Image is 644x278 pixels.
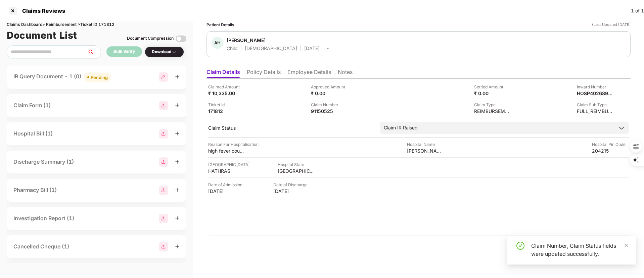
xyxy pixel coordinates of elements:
li: Claim Details [206,69,240,78]
div: Claimed Amount [208,84,245,90]
div: Date of Discharge [273,182,310,188]
span: search [87,49,101,55]
span: close [624,243,629,248]
img: svg+xml;base64,PHN2ZyBpZD0iR3JvdXBfMjg4MTMiIGRhdGEtbmFtZT0iR3JvdXAgMjg4MTMiIHhtbG5zPSJodHRwOi8vd3... [159,186,168,195]
div: 204215 [592,148,629,154]
div: Ticket Id [208,102,245,108]
div: Bulk Verify [113,48,135,55]
img: svg+xml;base64,PHN2ZyBpZD0iR3JvdXBfMjg4MTMiIGRhdGEtbmFtZT0iR3JvdXAgMjg4MTMiIHhtbG5zPSJodHRwOi8vd3... [159,101,168,110]
div: Pharmacy Bill (1) [13,186,57,194]
div: [PERSON_NAME] [227,37,266,43]
div: [GEOGRAPHIC_DATA] [208,161,249,168]
img: svg+xml;base64,PHN2ZyBpZD0iRHJvcGRvd24tMzJ4MzIiIHhtbG5zPSJodHRwOi8vd3d3LnczLm9yZy8yMDAwL3N2ZyIgd2... [172,49,177,55]
div: Claims Reviews [18,7,65,14]
div: Hospital State [278,161,315,168]
div: Settled Amount [474,84,511,90]
span: plus [175,159,180,164]
div: [GEOGRAPHIC_DATA] [278,168,315,174]
div: Hospital Name [407,141,444,148]
div: 91150525 [311,108,348,114]
div: Pending [91,74,108,81]
div: IR Query Document - 1 (0) [13,72,111,82]
img: downArrowIcon [618,125,625,131]
img: svg+xml;base64,PHN2ZyB3aWR0aD0iMjgiIGhlaWdodD0iMjgiIHZpZXdCb3g9IjAgMCAyOCAyOCIgZmlsbD0ibm9uZSIgeG... [159,72,168,82]
div: Download [152,49,177,55]
div: [DATE] [208,188,245,194]
div: Hospital Pin Code [592,141,629,148]
img: svg+xml;base64,PHN2ZyBpZD0iVG9nZ2xlLTMyeDMyIiB4bWxucz0iaHR0cDovL3d3dy53My5vcmcvMjAwMC9zdmciIHdpZH... [176,33,186,44]
div: [DEMOGRAPHIC_DATA] [245,45,297,51]
div: Date of Admission [208,182,245,188]
div: Claim Status [208,125,373,131]
div: HATHRAS [208,168,245,174]
div: [DATE] [273,188,310,194]
div: Child [227,45,238,51]
span: plus [175,216,180,221]
span: plus [175,188,180,192]
div: 171812 [208,108,245,114]
div: Investigation Report (1) [13,214,74,223]
span: plus [175,103,180,108]
div: Hospital Bill (1) [13,129,53,138]
div: HOSP4026890973_08092025180951 [577,90,614,96]
div: ₹ 0.00 [474,90,511,96]
img: svg+xml;base64,PHN2ZyBpZD0iR3JvdXBfMjg4MTMiIGRhdGEtbmFtZT0iR3JvdXAgMjg4MTMiIHhtbG5zPSJodHRwOi8vd3... [159,129,168,138]
div: Approved Amount [311,84,348,90]
div: Cancelled Cheque (1) [13,242,69,251]
span: plus [175,131,180,136]
img: svg+xml;base64,PHN2ZyBpZD0iR3JvdXBfMjg4MTMiIGRhdGEtbmFtZT0iR3JvdXAgMjg4MTMiIHhtbG5zPSJodHRwOi8vd3... [159,214,168,223]
div: *Last Updated [DATE] [591,22,631,28]
img: svg+xml;base64,PHN2ZyBpZD0iR3JvdXBfMjg4MTMiIGRhdGEtbmFtZT0iR3JvdXAgMjg4MTMiIHhtbG5zPSJodHRwOi8vd3... [159,157,168,167]
li: Notes [338,69,353,78]
button: search [87,45,101,59]
div: AH [212,37,223,49]
li: Employee Details [287,69,331,78]
span: check-circle [516,242,524,250]
div: Claim Form (1) [13,101,51,110]
div: Patient Details [206,22,234,28]
span: plus [175,74,180,79]
div: FULL_REIMBURSEMENT [577,108,614,114]
h1: Document List [7,28,77,43]
div: high fever cough and breathlessness [208,148,245,154]
div: ₹ 10,335.00 [208,90,245,96]
img: svg+xml;base64,PHN2ZyBpZD0iR3JvdXBfMjg4MTMiIGRhdGEtbmFtZT0iR3JvdXAgMjg4MTMiIHhtbG5zPSJodHRwOi8vd3... [159,242,168,251]
div: 1 of 1 [631,7,644,14]
div: [DATE] [304,45,320,51]
div: Claim Number, Claim Status fields were updated successfully. [531,242,628,258]
div: Claim IR Raised [384,124,418,131]
div: - [327,45,329,51]
div: Claims Dashboard > Reimbursement > Ticket ID 171812 [7,22,186,28]
div: Claim Type [474,102,511,108]
div: REIMBURSEMENT [474,108,511,114]
div: Reason For Hospitalisation [208,141,259,148]
div: Claim Number [311,102,348,108]
div: Document Compression [127,35,174,42]
div: Claim Sub Type [577,102,614,108]
div: Discharge Summary (1) [13,158,74,166]
span: plus [175,244,180,249]
div: Inward Number [577,84,614,90]
li: Policy Details [247,69,281,78]
div: ₹ 0.00 [311,90,348,96]
div: [PERSON_NAME] Super Speciality Diagnostic Hospital [407,148,444,154]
